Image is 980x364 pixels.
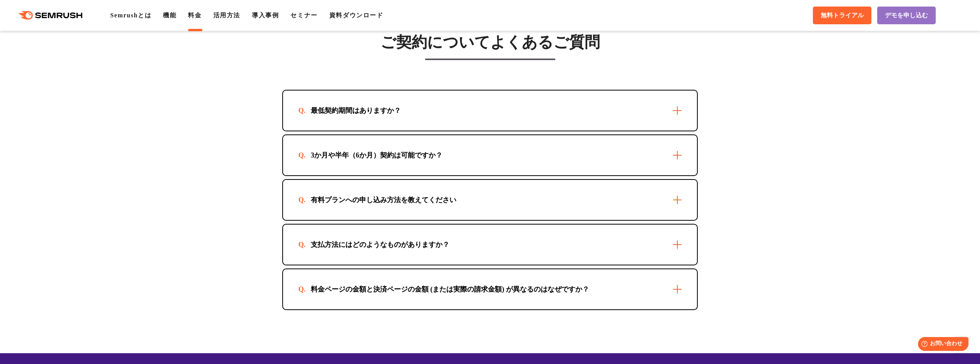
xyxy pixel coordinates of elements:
a: 導入事例 [252,12,279,18]
a: セミナー [290,12,317,18]
a: 活用方法 [213,12,240,18]
div: 3か月や半年（6か月）契約は可能ですか？ [298,151,455,160]
div: 料金ページの金額と決済ページの金額 (または実際の請求金額) が異なるのはなぜですか？ [298,285,601,294]
a: Semrushとは [110,12,151,18]
span: デモを申し込む [885,12,928,20]
div: 支払方法にはどのようなものがありますか？ [298,240,462,249]
div: 有料プランへの申し込み方法を教えてください [298,195,469,205]
iframe: Help widget launcher [911,334,972,356]
a: 料金 [188,12,201,18]
span: 無料トライアル [821,12,864,20]
div: 最低契約期間はありますか？ [298,106,413,115]
a: デモを申し込む [877,7,936,24]
a: 無料トライアル [813,7,871,24]
a: 資料ダウンロード [329,12,384,18]
a: 機能 [163,12,176,18]
h3: ご契約についてよくあるご質問 [282,33,698,52]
